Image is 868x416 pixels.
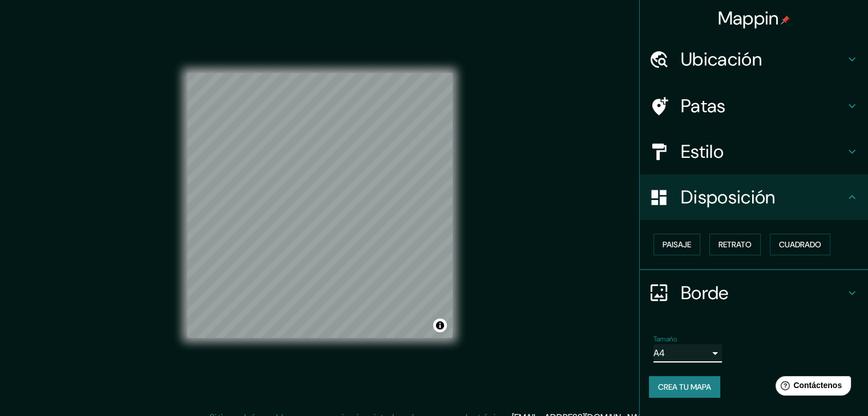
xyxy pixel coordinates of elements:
font: Mappin [718,6,779,30]
font: Ubicación [681,47,762,71]
img: pin-icon.png [781,15,790,25]
button: Crea tu mapa [649,376,720,398]
button: Retrato [709,234,761,255]
iframe: Lanzador de widgets de ayuda [766,372,855,403]
div: Borde [640,270,868,316]
font: Borde [681,281,729,305]
font: A4 [653,347,665,359]
font: Cuadrado [779,239,821,250]
font: Paisaje [663,239,691,250]
button: Cuadrado [770,234,830,255]
canvas: Mapa [187,73,453,338]
font: Retrato [718,239,752,250]
font: Disposición [681,185,775,209]
font: Tamaño [653,335,677,344]
font: Estilo [681,140,724,164]
button: Paisaje [653,234,700,255]
div: Disposición [640,174,868,220]
font: Crea tu mapa [658,382,711,392]
button: Activar o desactivar atribución [433,319,447,332]
div: Patas [640,83,868,129]
div: A4 [653,344,722,362]
div: Ubicación [640,36,868,82]
font: Patas [681,94,726,118]
div: Estilo [640,129,868,174]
